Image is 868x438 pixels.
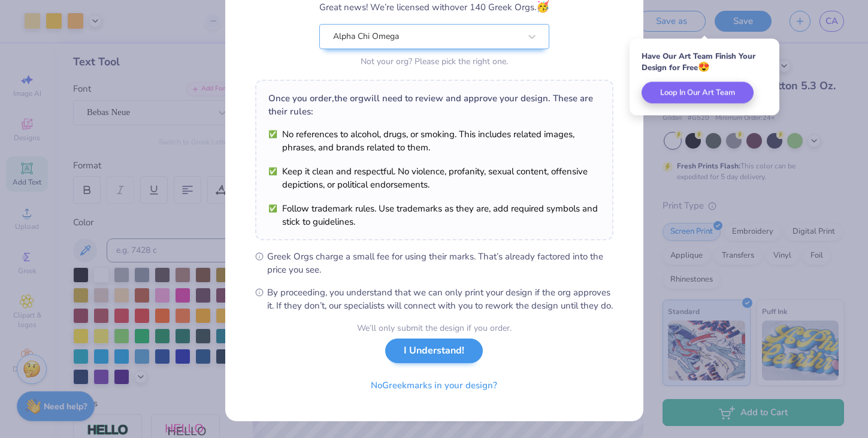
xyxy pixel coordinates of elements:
span: By proceeding, you understand that we can only print your design if the org approves it. If they ... [267,286,613,312]
button: Loop In Our Art Team [642,82,754,104]
div: Once you order, the org will need to review and approve your design. These are their rules: [268,92,600,118]
div: Have Our Art Team Finish Your Design for Free [642,51,767,73]
span: Greek Orgs charge a small fee for using their marks. That’s already factored into the price you see. [267,250,613,276]
li: Keep it clean and respectful. No violence, profanity, sexual content, offensive depictions, or po... [268,165,600,191]
button: I Understand! [385,339,483,363]
li: No references to alcohol, drugs, or smoking. This includes related images, phrases, and brands re... [268,128,600,154]
button: NoGreekmarks in your design? [361,373,507,398]
span: 😍 [698,61,710,74]
li: Follow trademark rules. Use trademarks as they are, add required symbols and stick to guidelines. [268,202,600,228]
div: Not your org? Please pick the right one. [319,55,549,68]
div: We’ll only submit the design if you order. [357,322,512,334]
